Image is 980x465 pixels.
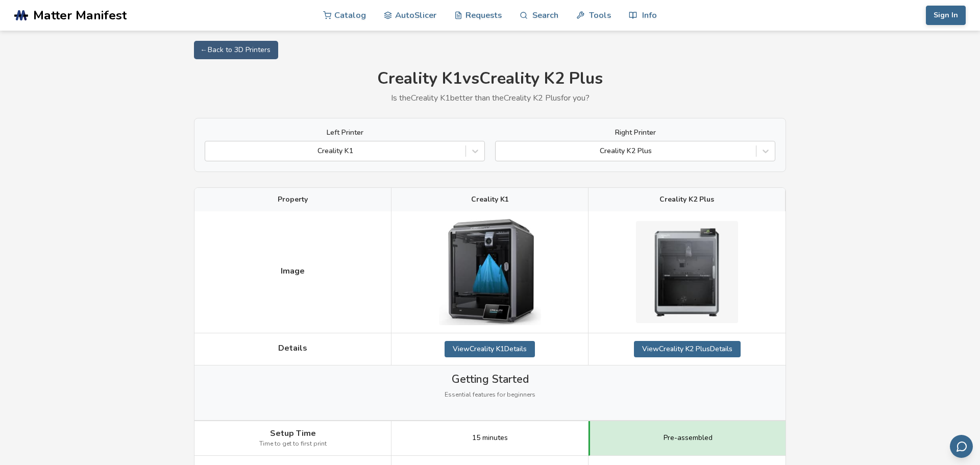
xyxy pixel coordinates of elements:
a: ViewCreality K1Details [445,341,535,357]
span: Image [281,266,305,276]
button: Sign In [926,6,966,25]
p: Is the Creality K1 better than the Creality K2 Plus for you? [194,93,786,103]
span: Details [278,344,307,353]
input: Creality K1 [210,147,212,155]
span: Pre-assembled [664,434,713,442]
button: Send feedback via email [950,435,973,458]
img: Creality K2 Plus [636,221,738,323]
label: Left Printer [205,129,485,137]
span: 15 minutes [472,434,508,442]
span: Matter Manifest [33,8,127,22]
span: Creality K1 [471,195,509,204]
span: Essential features for beginners [445,391,535,399]
span: Setup Time [270,429,316,438]
span: Property [278,195,308,204]
input: Creality K2 Plus [501,147,503,155]
img: Creality K1 [439,219,541,325]
span: Creality K2 Plus [659,195,714,204]
span: Time to get to first print [259,440,327,448]
label: Right Printer [495,129,775,137]
h1: Creality K1 vs Creality K2 Plus [194,69,786,88]
span: Getting Started [452,373,529,385]
a: ViewCreality K2 PlusDetails [634,341,741,357]
a: ← Back to 3D Printers [194,41,278,59]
